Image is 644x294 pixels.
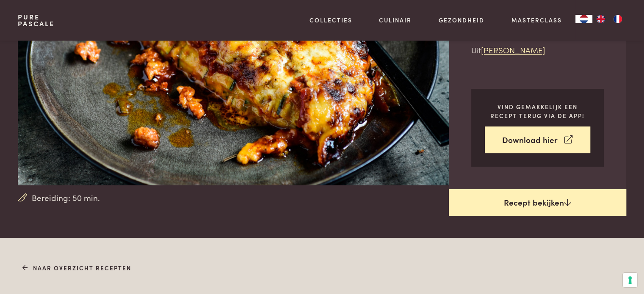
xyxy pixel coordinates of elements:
[485,102,590,120] p: Vind gemakkelijk een recept terug via de app!
[379,16,412,25] a: Culinair
[623,273,637,287] button: Uw voorkeuren voor toestemming voor trackingtechnologieën
[609,15,626,23] a: FR
[511,16,562,25] a: Masterclass
[449,189,626,216] a: Recept bekijken
[575,15,592,23] a: NL
[481,44,545,55] a: [PERSON_NAME]
[592,15,626,23] ul: Language list
[439,16,484,25] a: Gezondheid
[18,14,55,27] a: PurePascale
[485,126,590,153] a: Download hier
[22,264,131,272] a: Naar overzicht recepten
[310,16,352,25] a: Collecties
[471,44,604,56] p: Uit
[575,15,592,23] div: Language
[32,192,100,204] span: Bereiding: 50 min.
[592,15,609,23] a: EN
[575,15,626,23] aside: Language selected: Nederlands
